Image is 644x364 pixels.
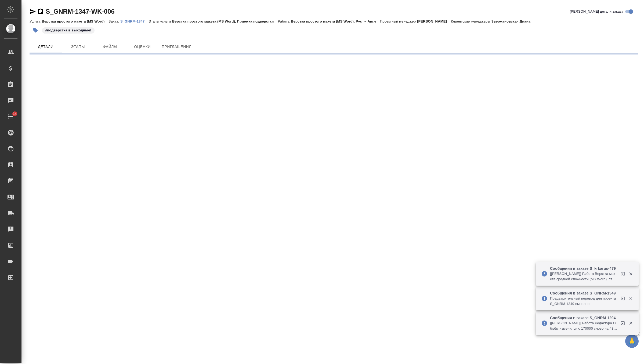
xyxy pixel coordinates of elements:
[120,19,149,23] a: S_GNRM-1347
[33,43,59,50] span: Детали
[30,8,36,15] button: Скопировать ссылку для ЯМессенджера
[30,24,41,36] button: Добавить тэг
[625,271,636,276] button: Закрыть
[550,271,617,282] p: [[PERSON_NAME]] Работа Верстка макета средней сложности (MS Word). статус "Выполнен"
[37,8,44,15] button: Скопировать ссылку
[451,19,491,23] p: Клиентские менеджеры
[97,43,123,50] span: Файлы
[10,111,20,117] span: 14
[617,318,630,331] button: Открыть в новой вкладке
[291,19,380,23] p: Верстка простого макета (MS Word), Рус → Англ
[550,321,617,331] p: [[PERSON_NAME]] Работа Редактура Объём изменился с 170000 слово на 43240 слово Итого. Было: 62900...
[108,19,120,23] p: Заказ:
[42,19,108,23] p: Верстка простого макета (MS Word)
[550,290,617,296] p: Сообщения в заказе S_GNRM-1349
[617,268,630,281] button: Открыть в новой вкладке
[41,28,95,32] span: подверстка в выходные!
[617,293,630,306] button: Открыть в новой вкладке
[45,28,91,33] p: #подверстка в выходные!
[30,19,42,23] p: Услуга
[172,19,278,23] p: Верстка простого макета (MS Word), Приемка подверстки
[65,43,91,50] span: Этапы
[417,19,451,23] p: [PERSON_NAME]
[550,296,617,307] p: Предварительный перевод для проекта S_GNRM-1349 выполнен.
[46,8,114,15] a: S_GNRM-1347-WK-006
[380,19,417,23] p: Проектный менеджер
[570,9,623,14] span: [PERSON_NAME] детали заказа
[550,266,617,271] p: Сообщения в заказе S_krkarus-479
[625,321,636,326] button: Закрыть
[120,19,149,23] p: S_GNRM-1347
[149,19,172,23] p: Этапы услуги
[129,43,155,50] span: Оценки
[625,296,636,301] button: Закрыть
[550,315,617,321] p: Сообщения в заказе S_GNRM-1294
[491,19,534,23] p: Звержановская Диана
[278,19,291,23] p: Работа
[1,110,20,123] a: 14
[162,43,192,50] span: Приглашения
